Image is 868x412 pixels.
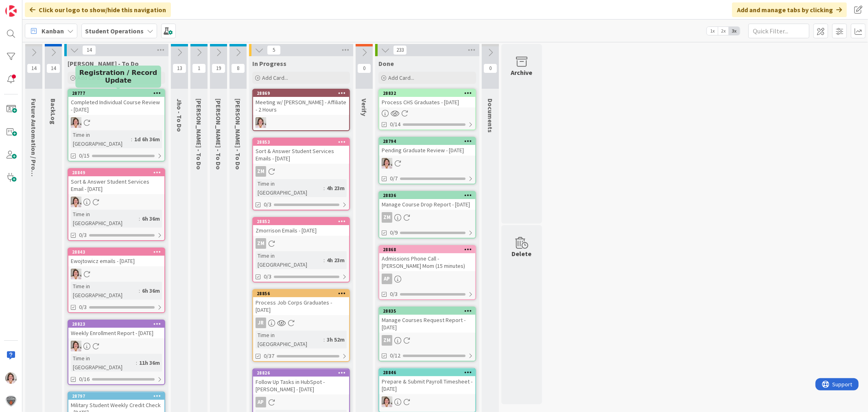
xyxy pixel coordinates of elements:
[68,59,139,68] span: Emilie - To Do
[68,117,164,128] div: EW
[253,138,349,146] div: 28853
[231,64,245,73] span: 8
[68,176,164,194] div: Sort & Answer Student Services Email - [DATE]
[379,138,475,145] div: 28794
[49,99,57,125] span: BackLog
[253,377,349,394] div: Follow Up Tasks in HubSpot - [PERSON_NAME] - [DATE]
[253,146,349,164] div: Sort & Answer Student Services Emails - [DATE]
[212,64,225,73] span: 19
[257,90,349,96] div: 28869
[390,290,398,298] span: 0/3
[379,145,475,156] div: Pending Graduate Review - [DATE]
[195,99,203,170] span: Zaida - To Do
[256,397,266,408] div: AP
[253,138,349,164] div: 28853Sort & Answer Student Services Emails - [DATE]
[511,68,533,77] div: Archive
[79,69,158,84] h5: Registration / Record Update
[253,166,349,177] div: ZM
[256,331,324,348] div: Time in [GEOGRAPHIC_DATA]
[5,5,17,17] img: Visit kanbanzone.com
[325,256,347,265] div: 4h 23m
[718,27,729,35] span: 2x
[253,117,349,128] div: EW
[379,158,475,169] div: EW
[379,246,475,253] div: 28868
[378,59,394,68] span: Done
[325,335,347,344] div: 3h 52m
[253,218,349,225] div: 28852
[379,335,475,346] div: ZM
[383,138,475,144] div: 28794
[71,117,81,128] img: EW
[383,308,475,314] div: 28835
[393,45,407,55] span: 233
[132,135,162,144] div: 1d 6h 36m
[253,369,349,377] div: 28826
[85,27,144,35] b: Student Operations
[139,214,140,223] span: :
[252,59,286,68] span: In Progress
[253,318,349,328] div: JR
[382,212,392,223] div: ZM
[71,130,131,148] div: Time in [GEOGRAPHIC_DATA]
[267,45,281,55] span: 5
[748,24,809,38] input: Quick Filter...
[379,369,475,376] div: 28846
[68,320,164,338] div: 28823Weekly Enrollment Report - [DATE]
[256,238,266,249] div: ZM
[732,2,847,17] div: Add and manage tabs by clicking
[729,27,740,35] span: 3x
[383,90,475,96] div: 28832
[383,370,475,375] div: 28846
[253,290,349,315] div: 28856Process Job Corps Graduates - [DATE]
[262,74,288,81] span: Add Card...
[79,375,90,384] span: 0/16
[79,151,90,160] span: 0/15
[82,45,96,55] span: 14
[379,192,475,210] div: 28836Manage Course Drop Report - [DATE]
[253,90,349,115] div: 28869Meeting w/ [PERSON_NAME] - Affiliate - 2 Hours
[388,74,414,81] span: Add Card...
[68,169,164,194] div: 28849Sort & Answer Student Services Email - [DATE]
[707,27,718,35] span: 1x
[257,370,349,376] div: 28826
[360,99,368,116] span: Verify
[390,351,400,360] span: 0/12
[192,64,206,73] span: 1
[68,256,164,266] div: Ewojtowicz emails - [DATE]
[173,64,186,73] span: 13
[379,315,475,333] div: Manage Courses Request Report - [DATE]
[382,158,392,169] img: EW
[71,197,81,207] img: EW
[131,135,132,144] span: :
[256,251,324,269] div: Time in [GEOGRAPHIC_DATA]
[357,64,371,73] span: 0
[140,214,162,223] div: 6h 36m
[383,247,475,252] div: 28868
[382,397,392,407] img: EW
[379,90,475,107] div: 28832Process CHS Graduates - [DATE]
[379,192,475,199] div: 28836
[390,174,398,183] span: 0/7
[390,228,398,237] span: 0/9
[390,120,400,129] span: 0/14
[253,297,349,315] div: Process Job Corps Graduates - [DATE]
[72,321,164,327] div: 28823
[68,269,164,279] div: EW
[264,272,271,281] span: 0/3
[253,238,349,249] div: ZM
[68,97,164,115] div: Completed Individual Course Review - [DATE]
[253,218,349,236] div: 28852Zmorrison Emails - [DATE]
[379,138,475,156] div: 28794Pending Graduate Review - [DATE]
[71,210,139,228] div: Time in [GEOGRAPHIC_DATA]
[379,369,475,394] div: 28846Prepare & Submit Payroll Timesheet - [DATE]
[72,393,164,399] div: 28797
[68,248,164,256] div: 28843
[68,392,164,400] div: 28797
[257,139,349,145] div: 28853
[17,1,37,11] span: Support
[253,369,349,394] div: 28826Follow Up Tasks in HubSpot - [PERSON_NAME] - [DATE]
[139,286,140,295] span: :
[379,246,475,271] div: 28868Admissions Phone Call - [PERSON_NAME] Mom (15 minutes)
[379,307,475,315] div: 28835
